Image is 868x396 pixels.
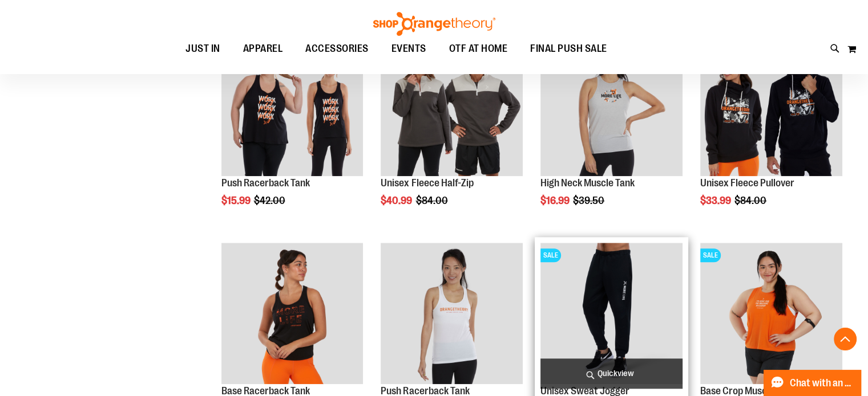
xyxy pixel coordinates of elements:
a: High Neck Muscle Tank [540,177,635,189]
img: Product image for Base Crop Muscle Tank [700,243,842,385]
img: Product image for High Neck Muscle Tank [540,35,683,177]
img: Product image for Push Racerback Tank [221,35,364,177]
span: APPAREL [243,36,283,62]
span: $15.99 [221,195,252,206]
span: Chat with an Expert [790,378,854,389]
a: Product image for High Neck Muscle Tank [540,35,683,178]
span: JUST IN [185,36,220,62]
span: $16.99 [540,195,571,206]
div: product [216,29,369,236]
img: Product image for Unisex Fleece Half Zip [381,35,523,177]
span: OTF AT HOME [449,36,508,62]
span: FINAL PUSH SALE [530,36,607,62]
a: ACCESSORIES [294,36,380,62]
button: Back To Top [834,328,857,350]
img: Product image for Base Racerback Tank [221,243,364,385]
a: JUST IN [174,36,232,62]
a: Unisex Fleece Half-Zip [381,177,473,189]
span: $39.50 [573,195,606,206]
a: Product image for Unisex Fleece Half ZipSALE [381,35,523,178]
img: Shop Orangetheory [372,12,497,36]
span: $40.99 [381,195,414,206]
a: Product image for Push Racerback Tank [221,35,364,178]
button: Chat with an Expert [764,370,862,396]
div: product [535,29,688,236]
a: Product image for Unisex Sweat JoggerSALE [540,243,683,386]
img: Product image for Unisex Fleece Pullover [700,35,842,177]
span: $33.99 [700,195,733,206]
a: Push Racerback Tank [221,177,310,189]
a: Product image for Unisex Fleece PulloverSALE [700,35,842,178]
a: Product image for Base Crop Muscle TankSALE [700,243,842,386]
a: Quickview [540,358,683,389]
a: Product image for Push Racerback Tank [381,243,523,386]
span: $84.00 [734,195,768,206]
a: FINAL PUSH SALE [519,36,619,62]
span: $84.00 [415,195,449,206]
span: $42.00 [254,195,287,206]
a: Unisex Fleece Pullover [700,177,794,189]
div: product [375,29,528,236]
img: Product image for Push Racerback Tank [381,243,523,385]
div: product [695,29,848,236]
span: SALE [700,248,721,262]
a: EVENTS [380,36,438,62]
a: APPAREL [232,36,294,62]
a: OTF AT HOME [438,36,519,62]
span: ACCESSORIES [305,36,369,62]
img: Product image for Unisex Sweat Jogger [540,243,683,385]
a: Product image for Base Racerback Tank [221,243,364,386]
span: EVENTS [391,36,426,62]
span: SALE [540,248,561,262]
